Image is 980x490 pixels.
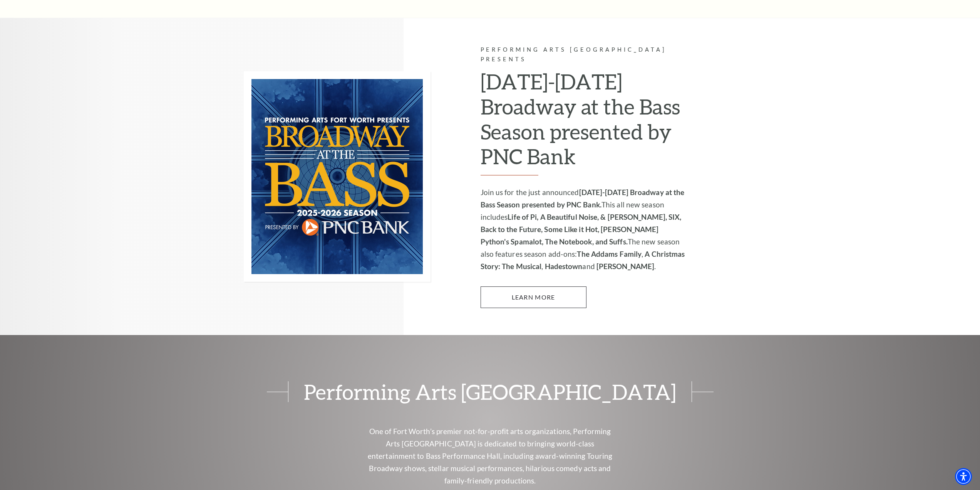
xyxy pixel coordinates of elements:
[288,381,692,402] span: Performing Arts [GEOGRAPHIC_DATA]
[545,262,583,271] strong: Hadestown
[481,249,685,271] strong: A Christmas Story: The Musical
[577,249,642,258] strong: The Addams Family
[481,45,687,64] p: Performing Arts [GEOGRAPHIC_DATA] Presents
[244,71,431,282] img: Performing Arts Fort Worth Presents
[481,186,687,273] p: Join us for the just announced This all new season includes The new season also features season a...
[481,286,586,308] a: Learn More 2025-2026 Broadway at the Bass Season presented by PNC Bank
[365,425,615,487] p: One of Fort Worth’s premier not-for-profit arts organizations, Performing Arts [GEOGRAPHIC_DATA] ...
[596,262,654,271] strong: [PERSON_NAME]
[481,212,682,246] strong: Life of Pi, A Beautiful Noise, & [PERSON_NAME], SIX, Back to the Future, Some Like it Hot, [PERSO...
[481,69,687,175] h2: [DATE]-[DATE] Broadway at the Bass Season presented by PNC Bank
[481,188,685,209] strong: [DATE]-[DATE] Broadway at the Bass Season presented by PNC Bank.
[955,468,972,485] div: Accessibility Menu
